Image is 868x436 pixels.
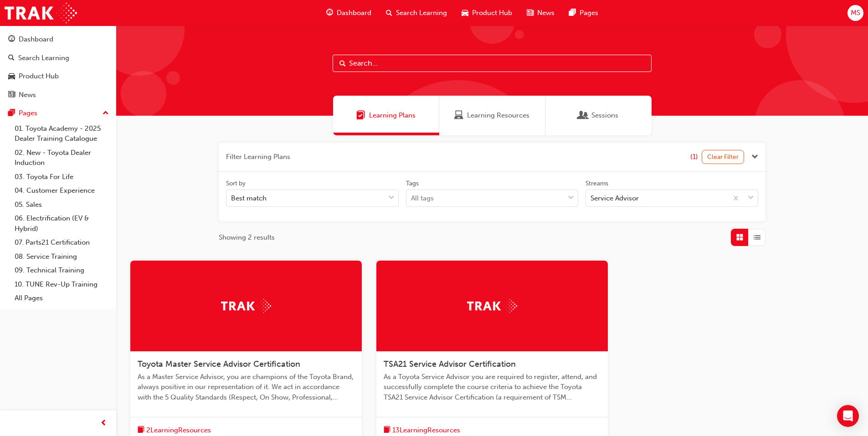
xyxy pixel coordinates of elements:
a: guage-iconDashboard [319,4,379,22]
span: book-icon [384,425,390,436]
button: book-icon2LearningResources [138,425,211,436]
a: Product Hub [4,68,113,85]
span: 2 Learning Resources [146,425,211,436]
button: Pages [4,105,113,122]
img: Trak [467,299,517,313]
a: 08. Service Training [11,250,113,264]
a: 07. Parts21 Certification [11,236,113,250]
a: SessionsSessions [545,96,652,135]
a: pages-iconPages [562,4,606,22]
span: Sessions [579,110,588,121]
button: MS [847,5,863,21]
span: search-icon [8,54,15,62]
button: Clear Filter [702,150,745,164]
span: Search [339,58,346,69]
span: Search Learning [396,8,447,18]
span: Toyota Master Service Advisor Certification [138,359,300,369]
span: news-icon [527,7,534,19]
span: As a Toyota Service Advisor you are required to register, attend, and successfully complete the c... [384,372,601,403]
span: Learning Plans [369,110,416,121]
span: Showing 2 results [219,232,275,243]
a: 01. Toyota Academy - 2025 Dealer Training Catalogue [11,122,113,146]
span: pages-icon [8,109,15,118]
a: 02. New - Toyota Dealer Induction [11,146,113,170]
span: 13 Learning Resources [392,425,460,436]
span: TSA21 Service Advisor Certification [384,359,516,369]
span: Dashboard [337,8,371,18]
span: book-icon [138,425,144,436]
span: up-icon [103,108,109,119]
span: down-icon [748,192,754,204]
span: guage-icon [8,36,15,44]
div: All tags [411,193,434,204]
button: Close the filter [751,152,758,162]
span: pages-icon [569,7,576,19]
div: Pages [19,108,37,118]
div: Best match [231,193,267,204]
a: search-iconSearch Learning [379,4,454,22]
div: News [19,90,36,100]
span: Learning Resources [467,110,529,121]
a: Learning ResourcesLearning Resources [439,96,545,135]
div: Sort by [226,179,246,188]
span: search-icon [386,7,392,19]
span: News [537,8,555,18]
span: Product Hub [472,8,512,18]
span: car-icon [462,7,468,19]
a: 09. Technical Training [11,263,113,277]
span: List [754,232,760,243]
a: 05. Sales [11,198,113,212]
a: 04. Customer Experience [11,184,113,198]
div: Dashboard [19,34,53,45]
span: car-icon [8,72,15,81]
a: 03. Toyota For Life [11,170,113,184]
span: Pages [580,8,598,18]
span: Sessions [591,110,618,121]
input: Search... [333,55,652,72]
span: down-icon [388,192,395,204]
button: book-icon13LearningResources [384,425,460,436]
span: news-icon [8,91,15,99]
div: Streams [586,179,608,188]
a: Dashboard [4,31,113,48]
div: Service Advisor [591,193,639,204]
a: Learning PlansLearning Plans [333,96,439,135]
a: car-iconProduct Hub [454,4,519,22]
div: Tags [406,179,419,188]
a: All Pages [11,291,113,305]
span: Grid [736,232,743,243]
a: 06. Electrification (EV & Hybrid) [11,211,113,236]
a: Search Learning [4,50,113,67]
div: Product Hub [19,71,59,82]
span: Learning Resources [454,110,463,121]
img: Trak [5,3,77,23]
img: Trak [221,299,271,313]
a: 10. TUNE Rev-Up Training [11,277,113,292]
span: prev-icon [100,418,107,429]
span: guage-icon [326,7,333,19]
a: News [4,87,113,103]
button: DashboardSearch LearningProduct HubNews [4,29,113,105]
label: tagOptions [406,179,579,207]
div: Open Intercom Messenger [837,405,859,427]
span: Learning Plans [356,110,365,121]
span: MS [851,8,860,18]
a: news-iconNews [519,4,562,22]
span: down-icon [568,192,574,204]
span: As a Master Service Advisor, you are champions of the Toyota Brand, always positive in our repres... [138,372,354,403]
div: Search Learning [18,53,69,63]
